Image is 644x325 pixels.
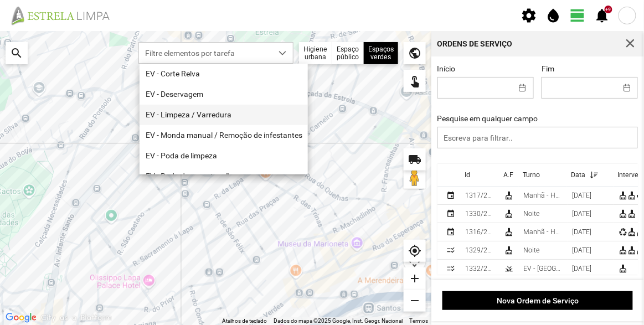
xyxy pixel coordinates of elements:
[523,246,539,254] div: Noite
[404,148,426,171] div: local_shipping
[140,146,308,166] li: EV - Poda de limpeza
[503,171,513,179] span: Área funcional
[3,311,39,325] img: Google
[627,246,636,255] div: cleaning_services
[523,210,539,218] div: Noite
[146,172,234,180] span: EV - Poda de manutenção
[140,166,308,187] li: EV - Poda de manutenção
[619,228,627,236] div: recycling
[437,40,513,48] div: Ordens de Serviço
[140,64,308,84] li: EV - Corte Relva
[272,43,293,63] div: dropdown trigger
[465,171,470,179] div: Id
[146,69,200,78] span: EV - Corte Relva
[523,228,563,236] div: Manhã - HU 1
[437,114,538,123] label: Pesquise em qualquer campo
[146,110,231,119] span: EV - Limpeza / Varredura
[404,70,426,92] div: touch_app
[594,7,611,24] span: notifications
[465,192,495,199] div: 1317/2025
[523,265,563,272] div: EV - Equipa A
[139,43,272,63] span: Filtre elementos por tarefa
[619,209,627,218] div: cleaning_services
[627,191,636,200] div: cleaning_services
[404,267,426,290] div: add
[572,246,591,254] div: 16/09/2025
[504,228,513,236] div: Higiene urbana
[409,318,428,324] a: Termos (abre num novo separador)
[446,209,455,218] div: Planeada
[140,84,308,105] li: EV - Deservagem
[299,42,332,64] div: Higiene urbana
[332,42,364,64] div: Espaço público
[504,191,513,200] div: Higiene urbana
[465,246,495,254] div: 1329/2025
[504,264,513,273] div: Espaços verdes
[446,191,455,200] div: Planeada
[446,264,455,273] div: Fechada
[465,228,495,236] div: 1316/2025
[442,291,633,310] button: Nova Ordem de Serviço
[449,296,627,305] span: Nova Ordem de Serviço
[545,7,562,24] span: water_drop
[465,265,495,272] div: 1332/2025
[619,264,627,273] div: cleaning_services
[140,125,308,146] li: EV - Monda manual / Remoção de infestantes
[437,127,638,148] input: Escreva para filtrar..
[570,7,586,24] span: view_day
[504,246,513,255] div: Higiene urbana
[523,192,563,199] div: Manhã - HU 1
[364,42,398,64] div: Espaços verdes
[404,290,426,312] div: remove
[146,151,217,160] span: EV - Poda de limpeza
[222,317,267,325] button: Atalhos de teclado
[8,6,122,25] img: file
[6,42,28,64] div: search
[619,191,627,200] div: cleaning_services
[572,192,591,199] div: 18/09/2025
[3,311,39,325] a: Abrir esta área no Google Maps (abre uma nova janela)
[572,210,591,218] div: 17/09/2025
[437,64,456,73] label: Início
[140,105,308,125] li: EV - Limpeza / Varredura
[542,64,554,73] label: Fim
[504,209,513,218] div: Higiene urbana
[146,90,203,99] span: EV - Deservagem
[619,246,627,255] div: cleaning_services
[404,240,426,262] div: my_location
[146,131,302,140] span: EV - Monda manual / Remoção de infestantes
[523,171,540,179] div: Turno
[404,42,426,64] div: public
[627,228,636,236] div: cleaning_services
[571,171,585,179] div: Data
[274,318,403,324] span: Dados do mapa ©2025 Google, Inst. Geogr. Nacional
[627,209,636,218] div: cleaning_services
[446,228,455,236] div: Planeada
[446,246,455,255] div: Fechada
[465,210,495,218] div: 1330/2025
[572,265,591,272] div: 16/09/2025
[572,228,591,236] div: 17/09/2025
[404,167,426,189] button: Arraste o Pegman para o mapa para abrir o Street View
[605,6,612,13] div: +9
[521,7,538,24] span: settings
